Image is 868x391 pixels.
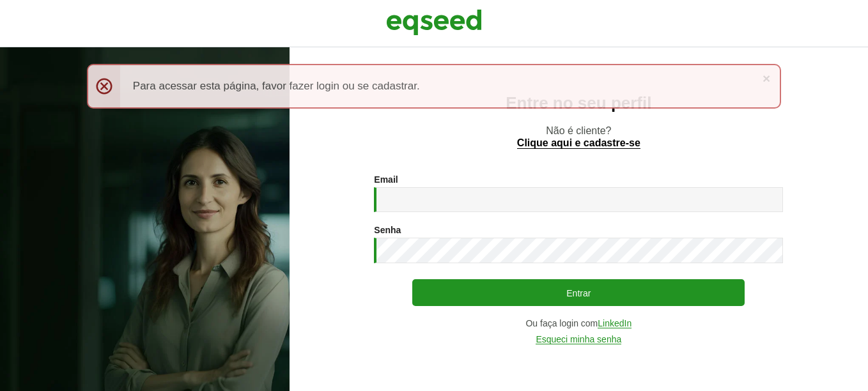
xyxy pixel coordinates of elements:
[386,6,482,38] img: EqSeed Logo
[763,72,770,85] a: ×
[374,226,401,234] label: Senha
[374,319,783,328] div: Ou faça login com
[374,175,398,184] label: Email
[536,335,621,344] a: Esqueci minha senha
[412,279,745,306] button: Entrar
[598,319,632,328] a: LinkedIn
[517,138,640,149] a: Clique aqui e cadastre-se
[315,125,842,149] p: Não é cliente?
[87,64,781,109] div: Para acessar esta página, favor fazer login ou se cadastrar.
